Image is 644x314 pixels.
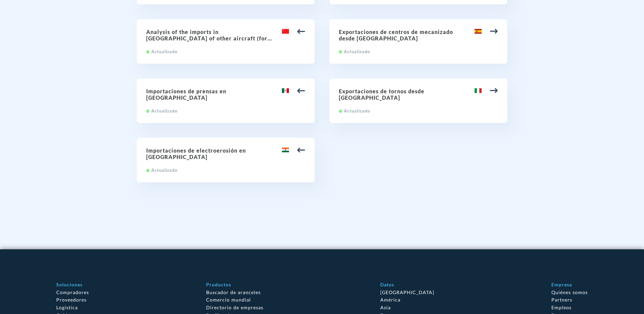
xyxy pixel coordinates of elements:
[206,289,261,295] a: Buscador de aranceles
[551,305,572,310] a: Empleos
[146,88,305,101] h2: Importaciones de prensas en [GEOGRAPHIC_DATA]
[344,49,370,54] span: Actualizado
[206,297,251,303] a: Comercio mundial
[56,289,89,295] a: Compradores
[151,49,178,54] span: Actualizado
[490,87,498,95] img: arrow.svg
[146,147,305,160] h2: Importaciones de electroerosión en [GEOGRAPHIC_DATA]
[551,289,588,295] a: Quiénes somos
[146,29,305,41] h2: Analysis of the imports in [GEOGRAPHIC_DATA] of other aircraft (for example, helicopters, aeropla...
[56,297,87,303] a: Proveedores
[380,289,434,295] a: [GEOGRAPHIC_DATA]
[380,297,400,303] a: América
[151,108,178,114] span: Actualizado
[56,282,83,287] a: Soluciones
[339,29,498,41] h2: Exportaciones de centros de mecanizado desde [GEOGRAPHIC_DATA]
[380,305,391,310] a: Asia
[490,27,498,35] img: arrow.svg
[551,282,572,287] a: Empresa
[380,282,394,287] a: Datos
[297,87,305,95] img: arrow.svg
[56,305,78,310] a: Logistica
[297,27,305,35] img: arrow.svg
[344,108,370,114] span: Actualizado
[297,146,305,154] img: arrow.svg
[206,305,263,310] a: Directorio de empresas
[206,282,231,287] a: Productos
[551,297,572,303] a: Partners
[151,168,178,173] span: Actualizado
[339,88,498,101] h2: Exportaciones de tornos desde [GEOGRAPHIC_DATA]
